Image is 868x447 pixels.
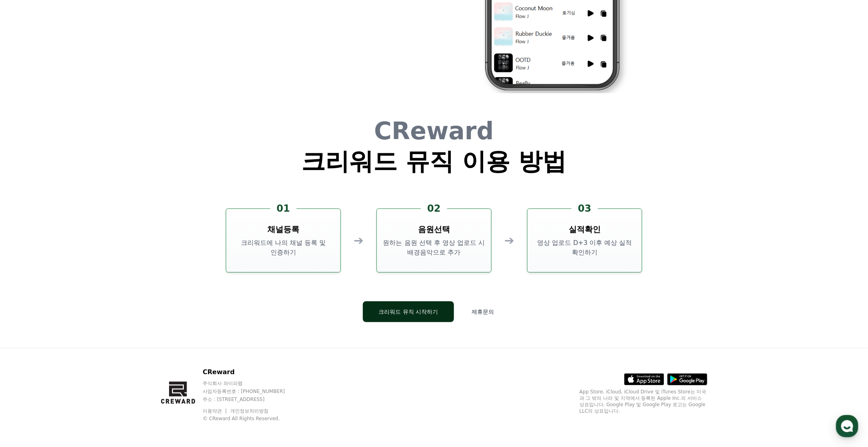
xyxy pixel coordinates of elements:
[354,233,364,248] div: ➔
[53,254,103,274] a: 대화
[103,254,153,274] a: 설정
[421,202,447,215] div: 02
[203,415,300,422] p: © CReward All Rights Reserved.
[25,266,30,272] span: 홈
[229,238,337,257] p: 크리워드에 나의 채널 등록 및 인증하기
[460,301,505,322] button: 제휴문의
[302,149,567,173] h1: 크리워드 뮤직 이용 방법
[571,202,597,215] div: 03
[531,238,639,257] p: 영상 업로드 D+3 이후 예상 실적 확인하기
[2,254,53,274] a: 홈
[569,224,601,235] h3: 실적확인
[123,266,133,272] span: 설정
[418,224,450,235] h3: 음원선택
[203,408,228,414] a: 이용약관
[302,119,567,143] h1: CReward
[230,408,269,414] a: 개인정보처리방침
[203,388,300,395] p: 사업자등록번호 : [PHONE_NUMBER]
[203,396,300,403] p: 주소 : [STREET_ADDRESS]
[203,380,300,387] p: 주식회사 와이피랩
[73,266,83,273] span: 대화
[380,238,488,257] p: 원하는 음원 선택 후 영상 업로드 시 배경음악으로 추가
[267,224,299,235] h3: 채널등록
[270,202,296,215] div: 01
[363,301,454,322] button: 크리워드 뮤직 시작하기
[203,367,300,377] p: CReward
[579,389,707,414] p: App Store, iCloud, iCloud Drive 및 iTunes Store는 미국과 그 밖의 나라 및 지역에서 등록된 Apple Inc.의 서비스 상표입니다. Goo...
[504,233,514,248] div: ➔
